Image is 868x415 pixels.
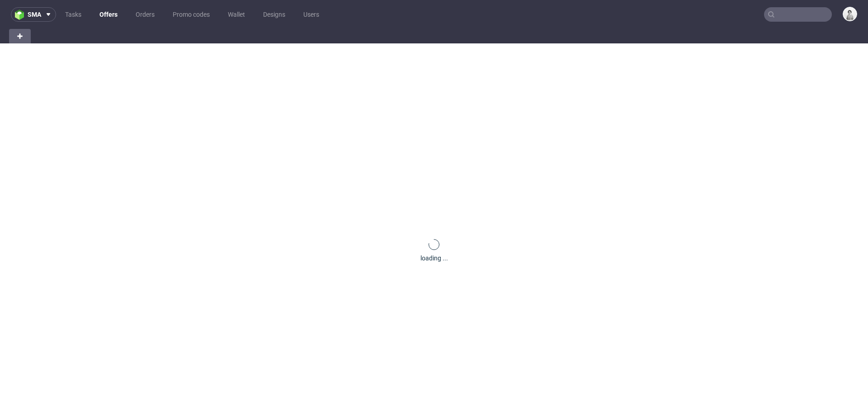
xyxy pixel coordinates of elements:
[15,9,28,20] img: logo
[167,7,215,22] a: Promo codes
[258,7,291,22] a: Designs
[60,7,87,22] a: Tasks
[130,7,160,22] a: Orders
[222,7,250,22] a: Wallet
[298,7,325,22] a: Users
[28,11,41,18] span: sma
[420,254,448,263] div: loading ...
[94,7,123,22] a: Offers
[11,7,56,22] button: sma
[844,8,856,20] img: Dudek Mariola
